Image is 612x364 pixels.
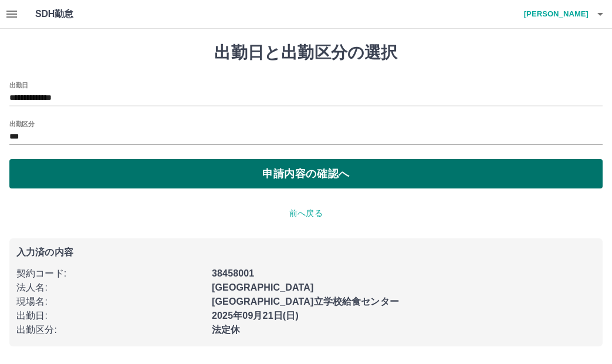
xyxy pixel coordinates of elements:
p: 契約コード : [16,267,205,281]
label: 出勤区分 [9,119,34,128]
p: 出勤日 : [16,309,205,323]
b: [GEOGRAPHIC_DATA] [212,282,314,292]
b: 38458001 [212,268,254,278]
b: 2025年09月21日(日) [212,311,299,321]
label: 出勤日 [9,80,28,89]
p: 法人名 : [16,281,205,295]
p: 前へ戻る [9,207,603,220]
h1: 出勤日と出勤区分の選択 [9,43,603,63]
p: 入力済の内容 [16,248,596,257]
p: 出勤区分 : [16,323,205,337]
b: 法定休 [212,325,240,335]
b: [GEOGRAPHIC_DATA]立学校給食センター [212,296,399,306]
button: 申請内容の確認へ [9,159,603,188]
p: 現場名 : [16,295,205,309]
